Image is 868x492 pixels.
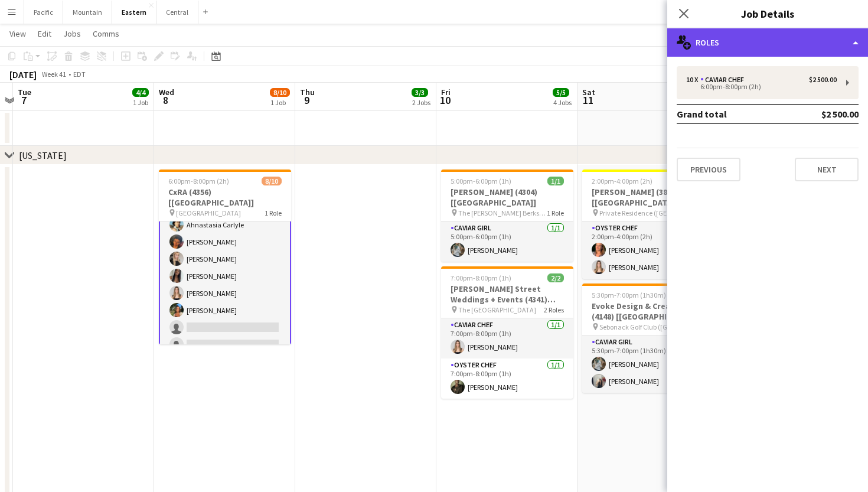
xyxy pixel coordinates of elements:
span: 5/5 [553,88,569,97]
span: Thu [300,87,315,97]
app-card-role: Oyster Chef2/22:00pm-4:00pm (2h)[PERSON_NAME][PERSON_NAME] [582,221,714,279]
span: Sat [582,87,595,97]
span: 2:00pm-4:00pm (2h) [592,177,652,185]
span: Week 41 [39,70,68,79]
div: [DATE] [9,69,37,80]
app-job-card: 5:00pm-6:00pm (1h)1/1[PERSON_NAME] (4304) [[GEOGRAPHIC_DATA]] The [PERSON_NAME] Berkshires (Lenox... [441,170,573,262]
span: Wed [159,87,174,97]
span: Tue [18,87,31,97]
app-card-role: Oyster Chef1/17:00pm-8:00pm (1h)[PERSON_NAME] [441,359,573,399]
span: 1 Role [265,208,282,217]
div: 6:00pm-8:00pm (2h) [686,84,837,90]
span: Edit [38,28,51,39]
app-job-card: 7:00pm-8:00pm (1h)2/2[PERSON_NAME] Street Weddings + Events (4341) [[GEOGRAPHIC_DATA]] The [GEOGR... [441,266,573,399]
span: 8/10 [270,88,290,97]
span: 7 [16,93,31,107]
a: View [5,26,31,41]
span: 3/3 [412,88,428,97]
span: 5:00pm-6:00pm (1h) [451,177,511,185]
span: Comms [93,28,119,39]
span: 5:30pm-7:00pm (1h30m) [592,291,666,299]
button: Previous [677,158,740,181]
div: Caviar Chef [700,76,749,84]
span: 11 [580,93,595,107]
div: $2 500.00 [809,76,837,84]
span: Jobs [63,28,81,39]
span: [GEOGRAPHIC_DATA] [176,208,241,217]
app-card-role: Caviar Chef4A8/106:00pm-8:00pm (2h)[PERSON_NAME][PERSON_NAME]Ahnastasia Carlyle[PERSON_NAME][PERS... [159,161,291,357]
button: Mountain [63,1,112,24]
app-job-card: 2:00pm-4:00pm (2h)2/2[PERSON_NAME] (3813) [[GEOGRAPHIC_DATA]] Private Residence ([GEOGRAPHIC_DATA... [582,170,714,279]
span: 4/4 [132,88,149,97]
div: 1 Job [133,98,148,107]
span: 8 [157,93,174,107]
h3: [PERSON_NAME] (3813) [[GEOGRAPHIC_DATA]] [582,187,714,208]
td: Grand total [677,105,784,123]
button: Next [795,158,859,181]
span: The [PERSON_NAME] Berkshires (Lenox, [GEOGRAPHIC_DATA]) [458,208,547,217]
a: Edit [33,26,56,41]
div: 2 Jobs [412,98,430,107]
span: 6:00pm-8:00pm (2h) [168,177,229,185]
div: 4 Jobs [553,98,572,107]
app-card-role: Caviar Girl1/15:00pm-6:00pm (1h)[PERSON_NAME] [441,221,573,262]
span: 2 Roles [544,305,564,314]
span: 9 [298,93,315,107]
app-card-role: Caviar Girl2/25:30pm-7:00pm (1h30m)[PERSON_NAME][PERSON_NAME] [582,335,714,393]
div: 10 x [686,76,700,84]
app-job-card: 5:30pm-7:00pm (1h30m)2/2Evoke Design & Creative (4148) [[GEOGRAPHIC_DATA]] Sebonack Golf Club ([G... [582,284,714,393]
span: 1 Role [547,208,564,217]
span: View [9,28,26,39]
button: Pacific [24,1,63,24]
span: The [GEOGRAPHIC_DATA] [458,305,536,314]
span: 2/2 [547,273,564,282]
button: Eastern [112,1,156,24]
span: 10 [439,93,451,107]
app-job-card: 6:00pm-8:00pm (2h)8/10CxRA (4356) [[GEOGRAPHIC_DATA]] [GEOGRAPHIC_DATA]1 RoleCaviar Chef4A8/106:0... [159,170,291,344]
h3: [PERSON_NAME] (4304) [[GEOGRAPHIC_DATA]] [441,187,573,208]
span: Sebonack Golf Club ([GEOGRAPHIC_DATA], [GEOGRAPHIC_DATA]) [599,322,688,331]
h3: [PERSON_NAME] Street Weddings + Events (4341) [[GEOGRAPHIC_DATA]] [441,284,573,305]
h3: Evoke Design & Creative (4148) [[GEOGRAPHIC_DATA]] [582,301,714,322]
span: 1/1 [547,177,564,185]
h3: CxRA (4356) [[GEOGRAPHIC_DATA]] [159,187,291,208]
span: Private Residence ([GEOGRAPHIC_DATA], [GEOGRAPHIC_DATA]) [599,208,688,217]
div: EDT [73,70,86,79]
span: Fri [441,87,451,97]
div: Roles [667,28,868,57]
span: 8/10 [262,177,282,185]
div: 1 Job [270,98,289,107]
a: Jobs [58,26,86,41]
a: Comms [88,26,124,41]
app-card-role: Caviar Chef1/17:00pm-8:00pm (1h)[PERSON_NAME] [441,318,573,359]
div: [US_STATE] [19,149,67,161]
td: $2 500.00 [784,105,859,123]
span: 7:00pm-8:00pm (1h) [451,273,511,282]
button: Central [156,1,198,24]
h3: Job Details [667,6,868,21]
